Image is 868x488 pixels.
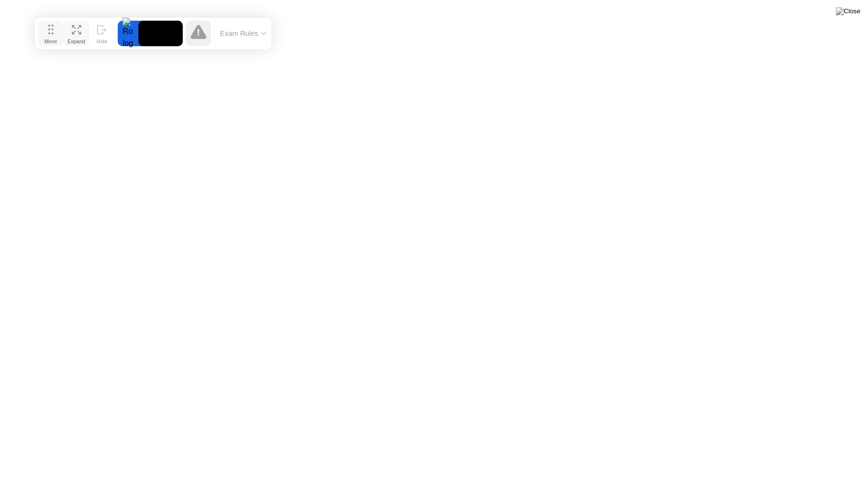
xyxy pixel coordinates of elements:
[217,29,269,38] button: Exam Rules
[64,21,89,46] button: Expand
[67,38,85,44] div: Expand
[44,38,57,44] div: Move
[38,21,64,46] button: Move
[97,38,107,44] div: Hide
[89,21,115,46] button: Hide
